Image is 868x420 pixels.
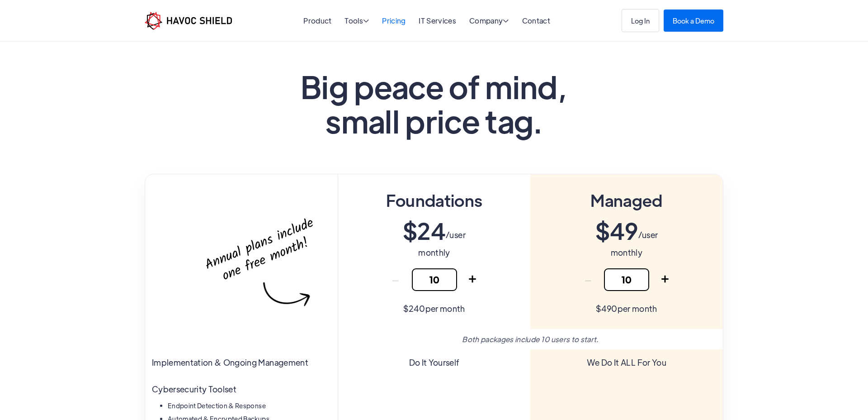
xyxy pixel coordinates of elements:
[344,17,369,26] div: Tools
[596,302,657,315] div: $ per month
[462,334,599,344] em: Both packages include 10 users to start.
[419,16,456,25] a: IT Services
[152,356,308,369] div: Implementation & Ongoing Management
[145,12,232,30] img: Havoc Shield logo
[587,356,666,369] div: We Do It ALL For You
[601,303,618,314] span: 490
[303,16,331,25] a: Product
[577,268,599,291] a: -
[469,17,509,26] div: Company
[247,69,621,138] h1: Big peace of mind, small price tag.
[595,219,610,242] div: $
[385,268,407,291] a: -
[446,229,466,242] div: /user
[638,229,658,242] div: /user
[590,188,662,212] div: Managed
[604,268,649,291] input: 10
[611,246,642,259] div: monthly
[503,17,509,24] span: 
[403,219,417,242] div: $
[469,17,509,26] div: Company
[577,268,676,291] form: Price Form 1
[412,268,457,291] input: 10
[385,268,484,291] form: Price Form 1
[145,12,232,30] a: home
[522,16,550,25] a: Contact
[168,401,331,411] li: Endpoint Detection & Response
[262,281,311,308] img: Arrow pointing to pricing
[386,188,483,212] div: Foundations
[664,10,723,32] a: Book a Demo
[409,303,425,314] span: 240
[344,17,369,26] div: Tools
[363,17,369,24] span: 
[654,268,676,291] a: +
[610,219,638,242] div: 49
[152,383,236,396] div: Cybersecurity Toolset
[382,16,406,25] a: Pricing
[622,9,659,32] a: Log In
[823,377,868,420] iframe: Chat Widget
[417,219,446,242] div: 24
[462,268,484,291] a: +
[409,356,460,369] div: Do It Yourself
[403,302,465,315] div: $ per month
[418,246,450,259] div: monthly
